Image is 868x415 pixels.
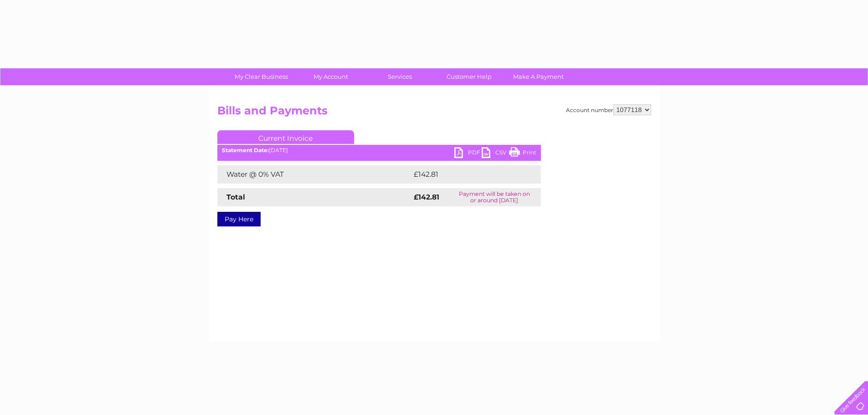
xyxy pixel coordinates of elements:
[226,193,245,201] strong: Total
[217,212,261,226] a: Pay Here
[222,147,269,154] b: Statement Date:
[217,147,541,154] div: [DATE]
[217,104,651,122] h2: Bills and Payments
[293,68,368,85] a: My Account
[362,68,437,85] a: Services
[411,165,524,184] td: £142.81
[217,165,411,184] td: Water @ 0% VAT
[501,68,576,85] a: Make A Payment
[454,147,482,160] a: PDF
[414,193,439,201] strong: £142.81
[509,147,536,160] a: Print
[217,130,354,144] a: Current Invoice
[224,68,299,85] a: My Clear Business
[566,104,651,115] div: Account number
[482,147,509,160] a: CSV
[431,68,507,85] a: Customer Help
[448,188,540,206] td: Payment will be taken on or around [DATE]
